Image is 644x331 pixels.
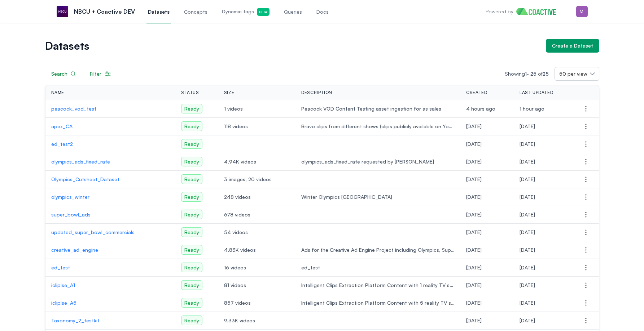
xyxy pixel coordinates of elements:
p: Powered by [486,8,513,15]
span: 50 per view [559,70,587,77]
span: Wednesday, April 2, 2025 at 5:37:46 PM UTC [466,229,482,235]
span: 118 videos [224,123,290,130]
span: Last Updated [520,90,553,95]
a: apex_CA [51,123,170,130]
span: Monday, March 17, 2025 at 8:52:36 PM UTC [520,317,535,323]
span: Wednesday, July 9, 2025 at 8:03:18 PM UTC [520,141,535,147]
span: Ready [181,263,202,272]
span: Ready [181,174,202,184]
span: Friday, April 25, 2025 at 5:01:02 PM UTC [466,176,482,182]
a: peacock_vod_test [51,105,170,112]
span: Friday, March 14, 2025 at 6:45:45 PM UTC [466,300,482,306]
span: Wednesday, May 28, 2025 at 10:16:08 PM UTC [466,158,482,165]
span: 16 videos [224,264,290,271]
span: Wednesday, July 9, 2025 at 8:00:42 PM UTC [466,141,482,147]
span: Wednesday, March 19, 2025 at 10:22:08 PM UTC [520,300,535,306]
p: NBCU + Coactive DEV [74,7,135,16]
span: olympics_ads_fixed_rate requested by [PERSON_NAME] [301,158,455,165]
span: Thursday, May 29, 2025 at 9:13:28 PM UTC [520,158,535,165]
span: Thursday, February 20, 2025 at 3:22:40 PM UTC [466,317,482,323]
span: Size [224,90,234,95]
span: Wednesday, April 2, 2025 at 5:51:11 PM UTC [466,211,482,218]
div: Create a Dataset [552,42,593,49]
span: Status [181,90,199,95]
span: Ready [181,210,202,219]
span: Name [51,90,64,95]
button: 50 per view [555,67,599,81]
span: Datasets [148,8,170,15]
span: Monday, March 17, 2025 at 2:23:49 PM UTC [520,282,535,288]
a: icliplse_A5 [51,299,170,307]
span: Ready [181,157,202,166]
span: Thursday, March 20, 2025 at 7:32:46 PM UTC [466,264,482,270]
span: Concepts [184,8,207,15]
span: Wednesday, July 16, 2025 at 8:28:23 PM UTC [520,264,535,270]
a: Taxonomy_2_testkit [51,317,170,324]
span: Winter Olympics [GEOGRAPHIC_DATA] [301,193,455,201]
span: Ready [181,227,202,237]
span: Peacock VOD Content Testing asset ingestion for as sales [301,105,455,112]
span: of [538,71,549,77]
span: Intelligent Clips Extraction Platform Content with 5 reality TV shows [301,299,455,307]
a: icliplse_A1 [51,282,170,289]
p: ed_test2 [51,140,170,148]
span: Wednesday, April 2, 2025 at 5:40:59 PM UTC [520,229,535,235]
button: Filter [84,67,118,81]
h1: Datasets [45,41,540,51]
img: Menu for the logged in user [576,6,588,17]
span: Ready [181,104,202,113]
span: 857 videos [224,299,290,307]
div: Filter [90,70,111,77]
span: Wednesday, August 13, 2025 at 9:41:22 PM UTC [520,106,544,112]
span: Wednesday, April 2, 2025 at 6:00:57 PM UTC [520,211,535,218]
a: updated_super_bowl_commercials [51,229,170,236]
span: Queries [284,8,302,15]
span: Ads for the Creative Ad Engine Project including Olympics, Super Bowl, Engagement and NBA [301,246,455,254]
span: Ready [181,192,202,202]
span: Monday, March 17, 2025 at 7:27:30 AM UTC [466,282,482,288]
button: Create a Dataset [546,39,599,53]
span: Description [301,90,332,95]
span: Wednesday, July 30, 2025 at 4:04:08 PM UTC [520,247,535,253]
span: Ready [181,280,202,290]
a: olympics_ads_fixed_rate [51,158,170,165]
span: 4.94K videos [224,158,290,165]
img: NBCU + Coactive DEV [57,6,68,17]
span: Created [466,90,487,95]
span: 248 videos [224,193,290,201]
span: 1 videos [224,105,290,112]
a: creative_ad_engine [51,246,170,254]
span: Ready [181,298,202,308]
span: 1 [525,71,527,77]
span: Wednesday, August 6, 2025 at 7:01:04 PM UTC [466,123,482,129]
div: Search [51,70,76,77]
span: Wednesday, August 6, 2025 at 7:37:18 PM UTC [520,123,535,129]
span: Ready [181,139,202,149]
span: 9.33K videos [224,317,290,324]
p: Showing - [505,70,555,77]
span: Friday, April 4, 2025 at 7:00:32 PM UTC [520,194,535,200]
a: super_bowl_ads [51,211,170,218]
span: Ready [181,316,202,325]
span: Beta [257,8,270,16]
span: Ready [181,121,202,131]
a: olympics_winter [51,193,170,201]
span: Dynamic tags [222,8,270,16]
span: 3 images, 20 videos [224,176,290,183]
a: Olympics_Cutsheet_Dataset [51,176,170,183]
span: Ready [181,245,202,255]
button: Search [45,67,82,81]
a: ed_test [51,264,170,271]
span: Bravo clips from different shows (clips publicly available on YouTube) [301,123,455,130]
